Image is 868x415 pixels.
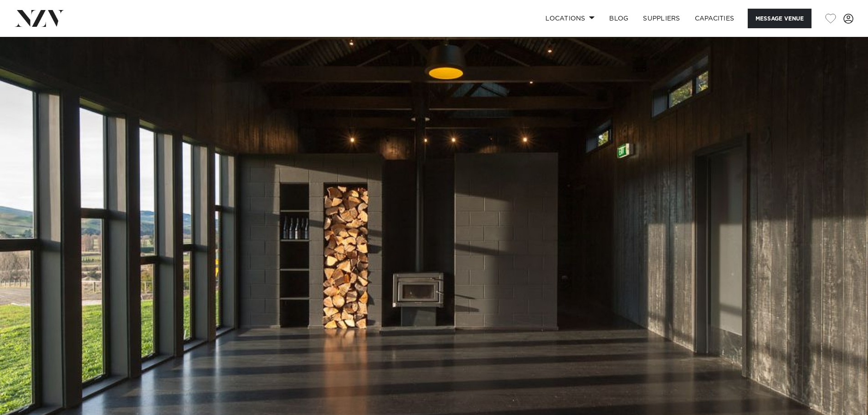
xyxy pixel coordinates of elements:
[636,9,687,28] a: SUPPLIERS
[15,10,64,26] img: nzv-logo.png
[688,9,742,28] a: Capacities
[748,9,812,28] button: Message Venue
[538,9,602,28] a: Locations
[602,9,636,28] a: BLOG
